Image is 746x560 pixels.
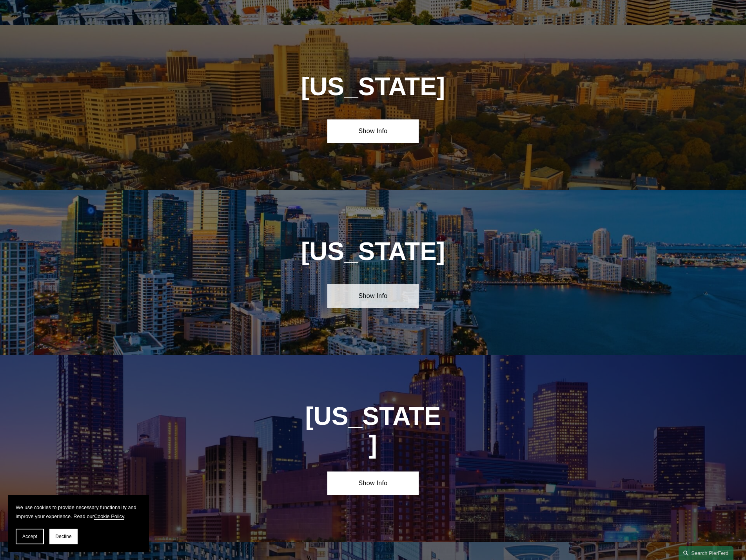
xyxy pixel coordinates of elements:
a: Show Info [327,119,419,143]
button: Decline [49,529,78,544]
a: Show Info [327,284,419,308]
section: Cookie banner [8,495,149,552]
a: Cookie Policy [94,513,124,519]
h1: [US_STATE] [281,237,465,266]
h1: [US_STATE] [305,402,442,459]
a: Show Info [327,471,419,495]
a: Search this site [679,546,733,560]
button: Accept [16,529,44,544]
p: We use cookies to provide necessary functionality and improve your experience. Read our . [16,503,141,521]
h1: [US_STATE] [259,72,487,101]
span: Accept [22,534,37,539]
span: Decline [55,534,72,539]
